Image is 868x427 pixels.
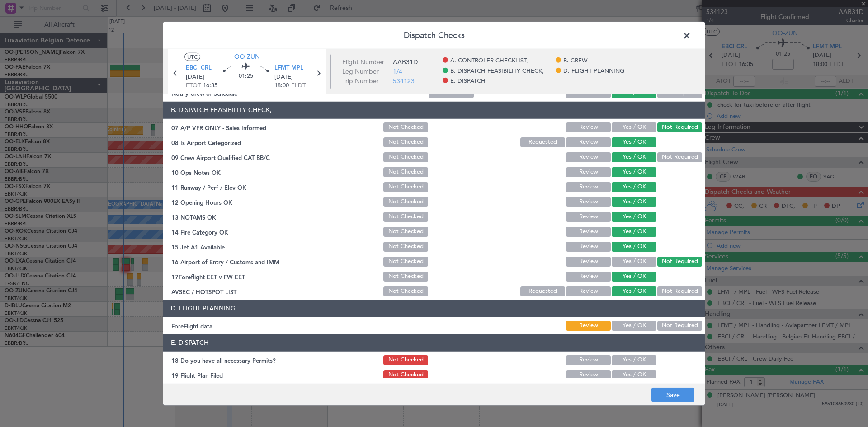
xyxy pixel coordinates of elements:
button: Not Required [657,286,702,296]
button: Not Required [657,122,702,132]
button: Not Required [657,152,702,162]
header: Dispatch Checks [163,22,705,49]
button: Not Required [657,257,702,267]
button: Not Required [657,321,702,331]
